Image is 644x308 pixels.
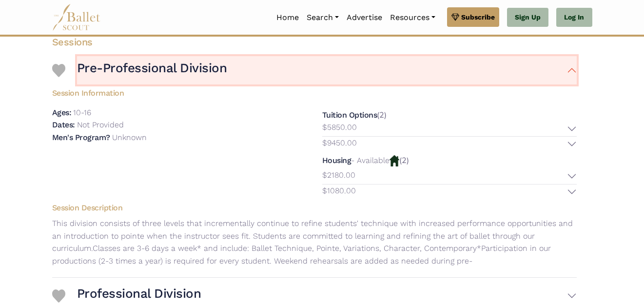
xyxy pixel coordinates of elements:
p: $1080.00 [322,185,356,197]
h5: Session Description [44,203,585,213]
img: Heart [52,64,65,77]
p: $2180.00 [322,169,355,182]
button: $5850.00 [322,121,577,136]
a: Search [303,7,343,28]
a: Resources [386,7,439,28]
img: gem.svg [451,12,459,22]
p: $5850.00 [322,121,357,134]
button: $9450.00 [322,137,577,152]
a: Advertise [343,7,386,28]
h5: Ages: [52,108,72,117]
h5: Housing [322,156,351,165]
a: Subscribe [447,7,499,27]
h5: Session Information [44,84,585,99]
h3: Professional Division [77,286,201,302]
a: Sign Up [507,8,548,27]
button: $1080.00 [322,185,577,200]
img: Heart [52,289,65,303]
h5: Dates: [52,120,75,129]
h5: Tuition Options [322,110,377,120]
p: 10-16 [73,108,91,117]
h5: Men's Program? [52,133,110,142]
h3: Pre-Professional Division [77,60,227,77]
p: $9450.00 [322,137,357,149]
span: Subscribe [461,12,495,22]
p: Unknown [112,133,147,142]
p: - Available [351,156,390,165]
h4: Sessions [44,36,585,48]
p: This division consists of three levels that incrementally continue to refine students' technique ... [44,217,585,267]
a: Home [273,7,303,28]
p: Not Provided [77,120,124,129]
div: (2) [322,109,577,152]
div: (2) [322,154,577,200]
button: $2180.00 [322,169,577,184]
img: Housing Available [390,155,399,166]
button: Pre-Professional Division [77,56,577,84]
a: Log In [556,8,592,27]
